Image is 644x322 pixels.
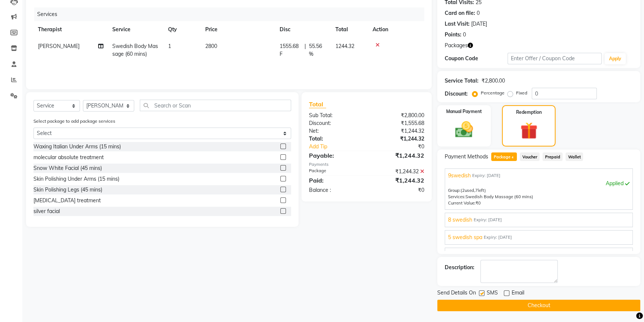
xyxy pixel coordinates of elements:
span: 55.56 % [309,42,326,58]
div: Payable: [303,151,367,160]
div: 0 [463,31,466,39]
div: silver facial [33,207,60,215]
span: Packages [445,42,468,49]
div: molecular absolute treatment [33,154,104,161]
th: Therapist [33,21,108,38]
div: ₹2,800.00 [367,112,430,119]
div: ₹2,800.00 [482,77,505,85]
span: Expiry: [DATE] [484,234,512,241]
div: Services [34,7,430,21]
span: | [305,42,306,58]
div: Net: [303,127,367,135]
label: Redemption [516,109,542,116]
span: 8 swedish [448,251,472,259]
span: SMS [487,289,498,298]
a: Add Tip [303,143,377,151]
span: Expiry: [DATE] [472,173,500,179]
div: Points: [445,31,461,39]
span: 8 swedish [448,216,472,224]
div: ₹1,555.68 [367,119,430,127]
div: Balance : [303,186,367,194]
th: Action [368,21,424,38]
div: ₹0 [377,143,430,151]
div: Skin Polishing Legs (45 mins) [33,186,102,194]
img: _cash.svg [450,119,479,140]
label: Fixed [516,90,527,96]
span: Wallet [566,152,583,161]
span: Prepaid [542,152,563,161]
span: [PERSON_NAME] [38,43,80,49]
input: Enter Offer / Coupon Code [508,53,602,64]
th: Disc [275,21,331,38]
div: [DATE] [471,20,487,28]
span: Group: [448,188,461,193]
span: (2 [461,188,465,193]
span: 5 swedish spa [448,234,482,241]
span: ₹0 [476,200,481,206]
div: Sub Total: [303,112,367,119]
div: Paid: [303,176,367,185]
span: Package [491,152,517,161]
th: Price [201,21,275,38]
div: Discount: [303,119,367,127]
span: Payment Methods [445,153,488,161]
span: Swedish Body Massage (60 mins) [112,43,158,57]
th: Qty [164,21,201,38]
div: Card on file: [445,9,475,17]
label: Percentage [481,90,505,96]
div: [MEDICAL_DATA] treatment [33,197,101,205]
th: Service [108,21,164,38]
div: Applied [448,180,629,187]
div: Last Visit: [445,20,470,28]
span: 9swedish [448,172,471,180]
div: Coupon Code [445,55,508,62]
div: ₹1,244.32 [367,176,430,185]
span: 1555.68 F [280,42,302,58]
span: 7 [475,188,478,193]
div: Payments [309,161,425,168]
th: Total [331,21,368,38]
span: 1244.32 [335,43,354,49]
div: ₹1,244.32 [367,168,430,176]
input: Search or Scan [140,100,291,111]
button: Apply [605,53,626,64]
div: ₹1,244.32 [367,151,430,160]
label: Select package to add package services [33,118,115,125]
span: 2800 [205,43,217,49]
span: Expiry: [DATE] [474,217,502,223]
img: _gift.svg [515,120,543,141]
span: Current Value: [448,200,476,206]
span: Email [512,289,524,298]
div: ₹0 [367,186,430,194]
div: Service Total: [445,77,479,85]
div: Skin Polishing Under Arms (15 mins) [33,175,119,183]
div: 0 [477,9,480,17]
div: Total: [303,135,367,143]
span: 1 [168,43,171,49]
span: Send Details On [437,289,476,298]
div: Snow White Facial (45 mins) [33,164,102,172]
span: Total [309,100,326,108]
button: Checkout [437,300,640,311]
div: Discount: [445,90,468,98]
span: Voucher [520,152,540,161]
label: Manual Payment [446,108,482,115]
div: ₹1,244.32 [367,127,430,135]
span: Swedish Body Massage (60 mins) [466,194,533,199]
div: Description: [445,264,474,271]
span: 4 [511,155,515,160]
div: ₹1,244.32 [367,135,430,143]
span: Services: [448,194,466,199]
div: Package [303,168,367,176]
div: Waxing Italian Under Arms (15 mins) [33,143,121,151]
span: used, left) [461,188,486,193]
